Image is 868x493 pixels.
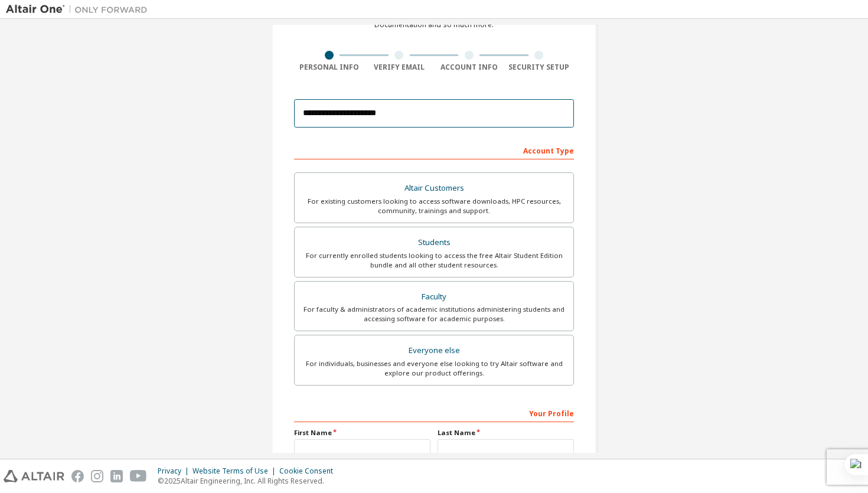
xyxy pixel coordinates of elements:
[294,141,574,159] div: Account Type
[158,476,340,486] p: © 2025 Altair Engineering, Inc. All Rights Reserved.
[504,63,575,72] div: Security Setup
[110,470,123,482] img: linkedin.svg
[364,63,435,72] div: Verify Email
[302,251,566,270] div: For currently enrolled students looking to access the free Altair Student Edition bundle and all ...
[302,305,566,324] div: For faculty & administrators of academic institutions administering students and accessing softwa...
[302,180,566,197] div: Altair Customers
[279,466,340,476] div: Cookie Consent
[4,470,64,482] img: altair_logo.svg
[434,63,504,72] div: Account Info
[302,234,566,251] div: Students
[130,470,147,482] img: youtube.svg
[192,466,279,476] div: Website Terms of Use
[294,403,574,422] div: Your Profile
[158,466,192,476] div: Privacy
[71,470,84,482] img: facebook.svg
[438,428,574,438] label: Last Name
[6,4,154,15] img: Altair One
[302,342,566,359] div: Everyone else
[302,197,566,216] div: For existing customers looking to access software downloads, HPC resources, community, trainings ...
[91,470,103,482] img: instagram.svg
[294,428,430,438] label: First Name
[294,63,364,72] div: Personal Info
[302,289,566,305] div: Faculty
[302,359,566,378] div: For individuals, businesses and everyone else looking to try Altair software and explore our prod...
